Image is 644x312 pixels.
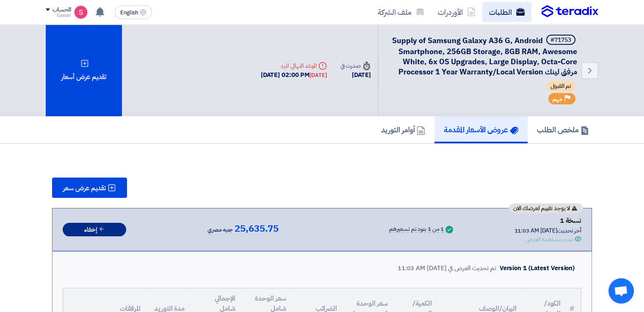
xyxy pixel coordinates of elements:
h5: Supply of Samsung Galaxy A36 G, Android Smartphone, 256GB Storage, 8GB RAM, Awesome White, 6x OS ... [389,35,577,77]
span: جنيه مصري [207,225,233,235]
a: ملف الشركة [371,2,431,22]
div: تقديم عرض أسعار [46,25,122,116]
a: الأوردرات [431,2,482,22]
div: Version 1 (Latest Version) [500,263,575,273]
div: تم تحديث العرض في [DATE] 11:03 AM [398,263,496,273]
a: عروض الأسعار المقدمة [434,116,528,143]
div: أخر تحديث [DATE] 11:03 AM [514,226,581,235]
a: أوامر التوريد [372,116,434,143]
div: Gasser [46,13,71,18]
button: تقديم عرض سعر [52,178,127,198]
span: لا يوجد تقييم لعرضك الان [513,205,570,211]
h5: عروض الأسعار المقدمة [444,125,518,134]
div: [DATE] [340,70,371,80]
div: تمت مشاهدة العرض [525,235,573,244]
span: مهم [553,95,562,103]
div: #71753 [550,37,571,43]
img: unnamed_1748516558010.png [74,5,88,19]
div: نسخة 1 [514,215,581,226]
div: 1 من 1 بنود تم تسعيرهم [389,226,444,233]
button: إخفاء [63,223,126,237]
div: الحساب [53,6,71,14]
div: [DATE] 02:00 PM [261,70,327,80]
span: تم القبول [546,81,575,91]
span: Supply of Samsung Galaxy A36 G, Android Smartphone, 256GB Storage, 8GB RAM, Awesome White, 6x OS ... [392,35,577,77]
span: تقديم عرض سعر [63,185,106,192]
span: 25,635.75 [235,224,279,234]
a: ملخص الطلب [528,116,598,143]
div: صدرت في [340,61,371,70]
div: [DATE] [310,71,326,79]
span: English [120,10,138,16]
button: English [115,5,152,19]
a: الطلبات [482,2,531,22]
h5: أوامر التوريد [381,125,425,134]
div: الموعد النهائي للرد [261,61,327,70]
h5: ملخص الطلب [537,125,589,134]
img: Teradix logo [542,5,598,18]
div: Open chat [608,278,634,304]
